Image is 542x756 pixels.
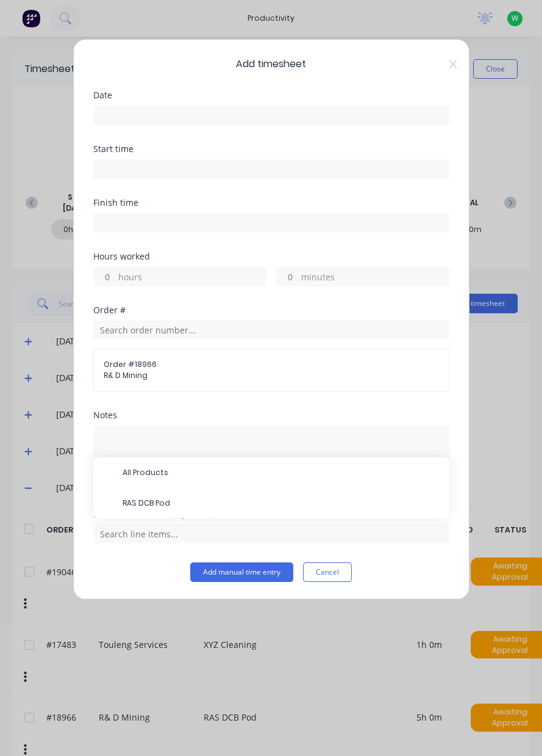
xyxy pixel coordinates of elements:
div: Finish time [93,198,449,207]
span: R& D Mining [104,370,439,381]
span: RAS DCB Pod [123,498,440,509]
input: Search line items... [93,525,449,543]
button: Add manual time entry [190,562,293,582]
input: 0 [277,267,298,286]
div: Hours worked [93,252,449,261]
input: 0 [94,267,115,286]
div: Notes [93,411,449,420]
span: Add timesheet [93,57,449,71]
div: Start time [93,145,449,153]
button: Cancel [303,562,352,582]
input: Search order number... [93,321,449,339]
label: hours [118,271,266,286]
div: Date [93,91,449,100]
div: Product worked on (Optional) [93,510,449,518]
div: Order # [93,306,449,314]
label: minutes [301,271,449,286]
span: All Products [123,467,440,478]
span: Order # 18966 [104,359,439,370]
